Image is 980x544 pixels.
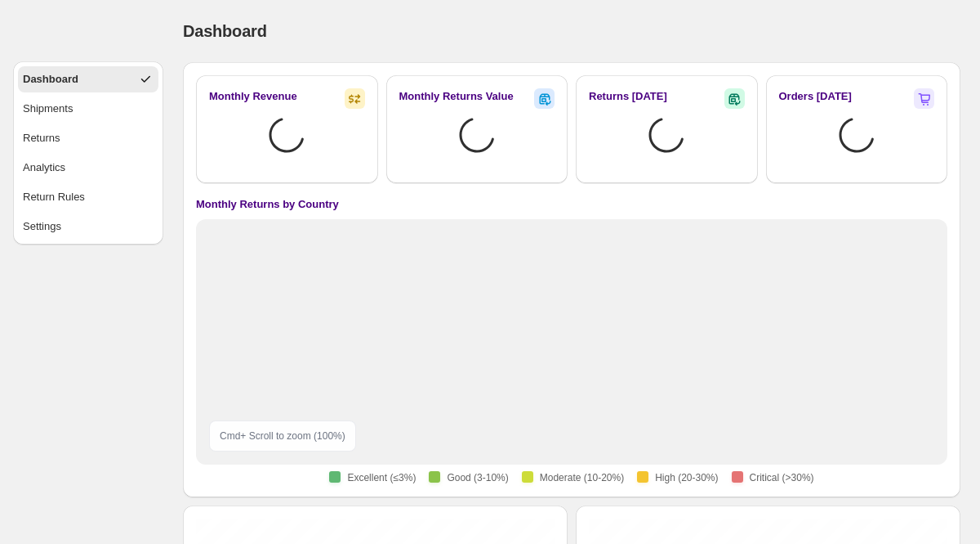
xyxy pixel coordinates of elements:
[18,66,158,92] button: Dashboard
[209,88,297,105] h2: Monthly Revenue
[399,88,514,105] h2: Monthly Returns Value
[18,184,158,210] button: Return Rules
[540,471,624,484] span: Moderate (10-20%)
[23,189,85,205] div: Return Rules
[447,471,508,484] span: Good (3-10%)
[18,214,158,240] button: Settings
[18,155,158,181] button: Analytics
[209,420,356,452] div: Cmd + Scroll to zoom ( 100 %)
[183,22,267,40] span: Dashboard
[18,125,158,151] button: Returns
[779,88,852,105] h2: Orders [DATE]
[23,218,61,235] div: Settings
[589,88,667,105] h2: Returns [DATE]
[18,96,158,122] button: Shipments
[196,196,339,213] h4: Monthly Returns by Country
[23,160,65,176] div: Analytics
[347,471,416,484] span: Excellent (≤3%)
[750,471,814,484] span: Critical (>30%)
[23,130,60,146] div: Returns
[655,471,718,484] span: High (20-30%)
[23,101,73,117] div: Shipments
[23,71,78,88] div: Dashboard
